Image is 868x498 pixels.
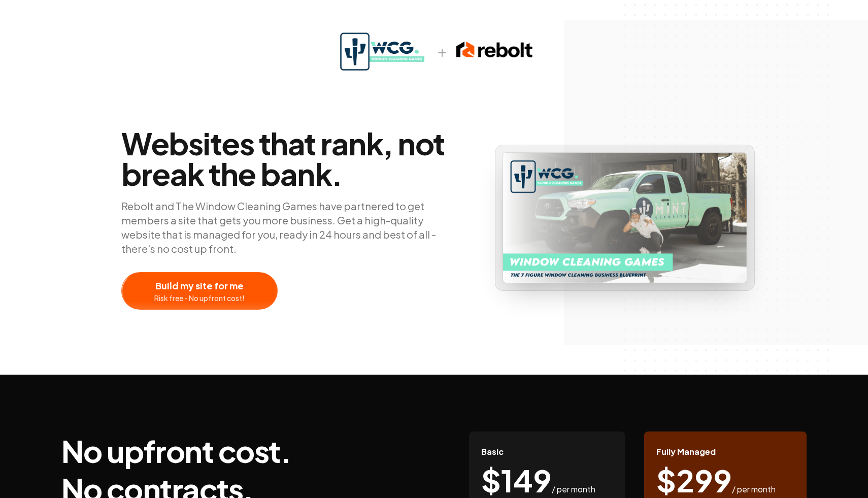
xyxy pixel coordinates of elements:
[456,40,532,60] img: rebolt-full-dark.png
[335,28,428,77] img: WCGLogo.png
[656,446,716,458] span: Fully Managed
[503,153,747,283] img: WCG photo
[481,446,504,458] span: Basic
[121,128,462,189] span: Websites that rank, not break the bank.
[121,199,462,256] p: Rebolt and The Window Cleaning Games have partnered to get members a site that gets you more busi...
[656,465,732,495] span: $ 299
[552,483,595,495] span: / per month
[481,465,552,495] span: $ 149
[732,483,776,495] span: / per month
[121,272,278,310] button: Build my site for meRisk free - No upfront cost!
